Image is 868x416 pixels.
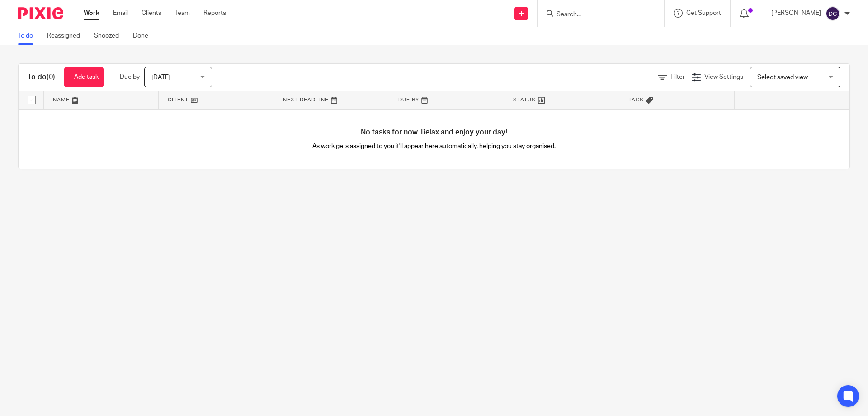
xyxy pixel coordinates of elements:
[628,97,644,102] span: Tags
[113,9,128,18] a: Email
[826,6,840,21] img: svg%3E
[19,128,849,137] h4: No tasks for now. Relax and enjoy your day!
[704,74,743,80] span: View Settings
[556,11,637,19] input: Search
[120,72,140,81] p: Due by
[94,27,126,45] a: Snoozed
[203,9,226,18] a: Reports
[686,10,721,16] span: Get Support
[47,73,55,81] span: (0)
[151,74,170,81] span: [DATE]
[47,27,87,45] a: Reassigned
[18,7,63,19] img: Pixie
[142,9,161,18] a: Clients
[133,27,155,45] a: Done
[670,74,685,80] span: Filter
[84,9,99,18] a: Work
[226,142,642,151] p: As work gets assigned to you it'll appear here automatically, helping you stay organised.
[175,9,190,18] a: Team
[18,27,40,45] a: To do
[64,67,104,87] a: + Add task
[28,72,55,82] h1: To do
[757,74,808,81] span: Select saved view
[771,9,821,18] p: [PERSON_NAME]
